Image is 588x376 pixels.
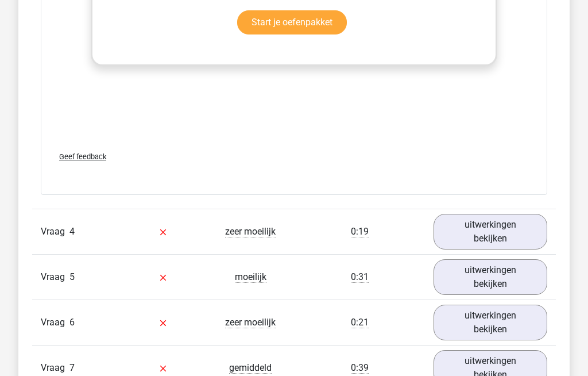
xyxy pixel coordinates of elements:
span: Vraag [41,362,69,375]
span: moeilijk [235,272,266,283]
span: gemiddeld [229,363,272,374]
a: uitwerkingen bekijken [434,305,547,341]
span: Vraag [41,225,69,239]
span: 4 [69,227,75,237]
span: zeer moeilijk [225,317,276,329]
span: 0:21 [351,317,369,329]
span: 0:19 [351,227,369,238]
span: zeer moeilijk [225,227,276,238]
span: 0:39 [351,363,369,374]
span: Vraag [41,316,69,330]
span: Geef feedback [59,153,106,162]
span: 7 [69,363,75,374]
a: Start je oefenpakket [237,11,347,35]
a: uitwerkingen bekijken [434,260,547,296]
span: 6 [69,317,75,328]
span: 0:31 [351,272,369,283]
a: uitwerkingen bekijken [434,214,547,250]
span: Vraag [41,271,69,285]
span: 5 [69,272,75,283]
